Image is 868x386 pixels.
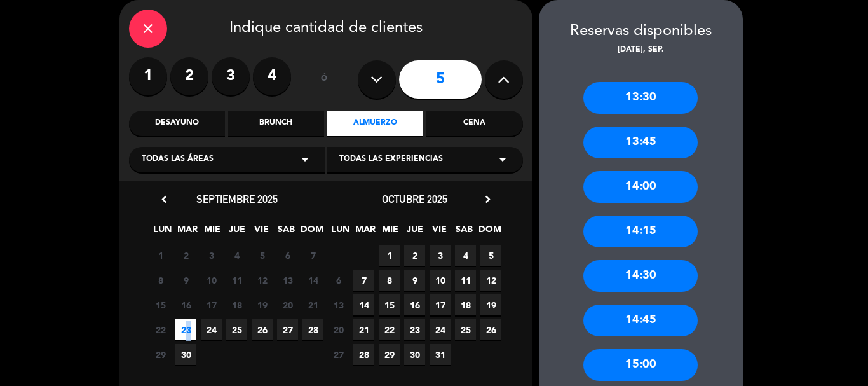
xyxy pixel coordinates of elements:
[150,270,171,291] span: 8
[539,19,743,44] div: Reservas disponibles
[339,153,443,166] span: Todas las experiencias
[302,270,323,291] span: 14
[430,319,451,340] span: 24
[252,270,273,291] span: 12
[129,57,167,95] label: 1
[170,57,208,95] label: 2
[353,344,374,365] span: 28
[175,245,196,266] span: 2
[404,245,425,266] span: 2
[379,222,400,243] span: MIE
[379,270,400,291] span: 8
[328,294,349,315] span: 13
[175,270,196,291] span: 9
[430,270,451,291] span: 10
[302,245,323,266] span: 7
[228,111,324,136] div: Brunch
[302,294,323,315] span: 21
[478,222,499,243] span: DOM
[327,111,423,136] div: Almuerzo
[177,222,198,243] span: MAR
[328,319,349,340] span: 20
[226,222,247,243] span: JUE
[297,152,313,167] i: arrow_drop_down
[175,319,196,340] span: 23
[583,127,698,158] div: 13:45
[353,270,374,291] span: 7
[330,222,351,243] span: LUN
[252,294,273,315] span: 19
[201,245,222,266] span: 3
[430,245,451,266] span: 3
[404,222,425,243] span: JUE
[355,222,376,243] span: MAR
[277,294,298,315] span: 20
[277,319,298,340] span: 27
[140,21,156,36] i: close
[379,294,400,315] span: 15
[276,222,297,243] span: SAB
[150,294,171,315] span: 15
[583,260,698,292] div: 14:30
[454,222,475,243] span: SAB
[353,294,374,315] span: 14
[583,171,698,203] div: 14:00
[429,222,450,243] span: VIE
[379,245,400,266] span: 1
[426,111,522,136] div: Cena
[252,319,273,340] span: 26
[404,270,425,291] span: 9
[201,294,222,315] span: 17
[430,294,451,315] span: 17
[583,305,698,336] div: 14:45
[150,344,171,365] span: 29
[226,294,247,315] span: 18
[583,349,698,381] div: 15:00
[379,344,400,365] span: 29
[252,245,273,266] span: 5
[226,245,247,266] span: 4
[583,82,698,114] div: 13:30
[455,319,476,340] span: 25
[152,222,173,243] span: LUN
[583,216,698,247] div: 14:15
[129,10,523,48] div: Indique cantidad de clientes
[251,222,272,243] span: VIE
[455,294,476,315] span: 18
[382,193,447,205] span: octubre 2025
[142,153,214,166] span: Todas las áreas
[253,57,291,95] label: 4
[212,57,250,95] label: 3
[455,245,476,266] span: 4
[302,319,323,340] span: 28
[158,193,171,206] i: chevron_left
[480,294,501,315] span: 19
[481,193,494,206] i: chevron_right
[175,294,196,315] span: 16
[201,222,222,243] span: MIE
[129,111,225,136] div: Desayuno
[495,152,510,167] i: arrow_drop_down
[455,270,476,291] span: 11
[175,344,196,365] span: 30
[196,193,278,205] span: septiembre 2025
[539,44,743,57] div: [DATE], sep.
[277,245,298,266] span: 6
[379,319,400,340] span: 22
[150,245,171,266] span: 1
[226,270,247,291] span: 11
[328,270,349,291] span: 6
[404,294,425,315] span: 16
[404,319,425,340] span: 23
[430,344,451,365] span: 31
[353,319,374,340] span: 21
[480,270,501,291] span: 12
[304,57,345,102] div: ó
[328,344,349,365] span: 27
[404,344,425,365] span: 30
[226,319,247,340] span: 25
[201,270,222,291] span: 10
[480,245,501,266] span: 5
[150,319,171,340] span: 22
[201,319,222,340] span: 24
